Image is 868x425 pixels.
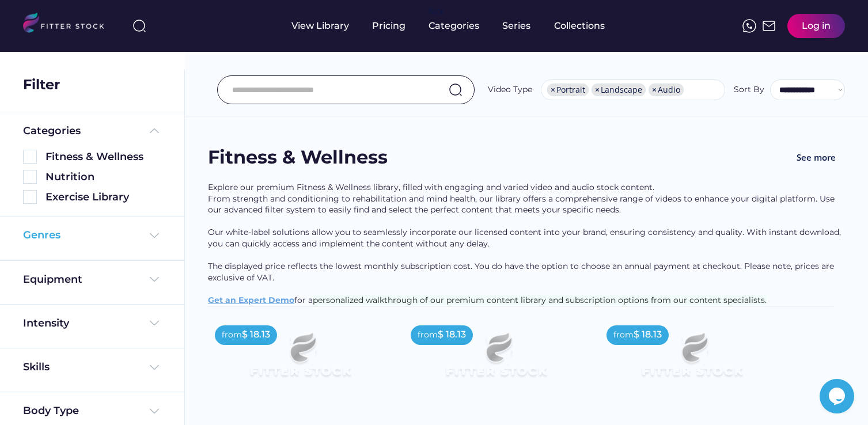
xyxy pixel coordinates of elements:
[23,228,60,242] div: Genres
[147,316,161,330] img: Frame%20%284%29.svg
[418,329,438,341] div: from
[23,75,60,94] div: Filter
[46,190,161,204] div: Exercise Library
[422,318,570,401] img: Frame%2079%20%281%29.svg
[762,19,776,33] img: Frame%2051.svg
[595,86,600,94] span: ×
[502,20,531,32] div: Series
[449,83,463,97] img: search-normal.svg
[551,86,555,94] span: ×
[438,328,466,341] div: $ 18.13
[23,316,69,331] div: Intensity
[547,84,589,96] li: Portrait
[222,329,242,341] div: from
[652,86,657,94] span: ×
[23,360,52,374] div: Skills
[147,124,161,138] img: Frame%20%285%29.svg
[23,13,114,36] img: LOGO.svg
[649,84,684,96] li: Audio
[554,20,605,32] div: Collections
[429,6,444,17] div: fvck
[226,318,374,401] img: Frame%2079%20%281%29.svg
[618,318,765,401] img: Frame%2079%20%281%29.svg
[820,379,856,413] iframe: chat widget
[208,145,388,170] div: Fitness & Wellness
[46,170,161,184] div: Nutrition
[208,182,845,306] div: Explore our premium Fitness & Wellness library, filled with engaging and varied video and audio s...
[147,361,161,374] img: Frame%20%284%29.svg
[23,190,37,204] img: Rectangle%205126.svg
[23,170,37,184] img: Rectangle%205126.svg
[372,20,405,32] div: Pricing
[488,84,532,96] div: Video Type
[742,19,756,33] img: meteor-icons_whatsapp%20%281%29.svg
[23,272,82,287] div: Equipment
[208,295,294,305] a: Get an Expert Demo
[147,272,161,286] img: Frame%20%284%29.svg
[23,124,81,138] div: Categories
[613,329,634,341] div: from
[429,20,479,32] div: Categories
[592,84,646,96] li: Landscape
[147,229,161,242] img: Frame%20%284%29.svg
[313,295,767,305] span: personalized walkthrough of our premium content library and subscription options from our content...
[147,404,161,418] img: Frame%20%284%29.svg
[734,84,764,96] div: Sort By
[23,404,79,418] div: Body Type
[802,20,831,32] div: Log in
[242,328,270,341] div: $ 18.13
[46,150,161,164] div: Fitness & Wellness
[634,328,662,341] div: $ 18.13
[787,145,845,170] button: See more
[132,19,146,33] img: search-normal%203.svg
[23,150,37,164] img: Rectangle%205126.svg
[208,261,836,283] span: The displayed price reflects the lowest monthly subscription cost. You do have the option to choo...
[291,20,349,32] div: View Library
